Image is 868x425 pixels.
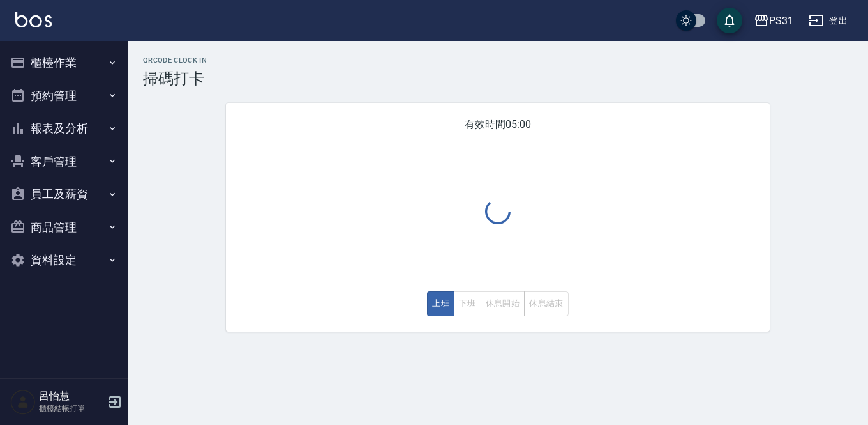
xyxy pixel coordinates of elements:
button: 櫃檯作業 [5,46,123,79]
div: 有效時間 05:00 [226,103,770,332]
button: 員工及薪資 [5,178,123,211]
button: 商品管理 [5,211,123,244]
button: PS31 [749,8,798,34]
div: PS31 [769,13,793,29]
img: Person [10,389,36,415]
button: save [717,8,742,33]
h5: 呂怡慧 [39,390,104,403]
h3: 掃碼打卡 [143,70,853,88]
img: Logo [15,12,52,27]
button: 登出 [804,9,853,33]
button: 預約管理 [5,79,123,112]
h2: QRcode Clock In [143,56,853,65]
p: 櫃檯結帳打單 [39,403,104,414]
button: 客戶管理 [5,145,123,178]
button: 資料設定 [5,243,123,277]
button: 報表及分析 [5,112,123,145]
